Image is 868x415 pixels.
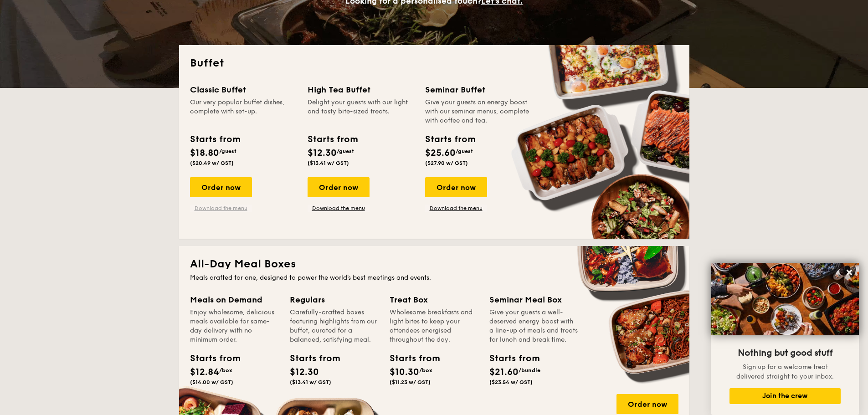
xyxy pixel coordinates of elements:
h2: Buffet [190,56,678,71]
div: Order now [308,177,370,197]
div: Regulars [290,293,379,306]
span: ($13.41 w/ GST) [290,379,331,385]
span: $12.30 [290,367,319,378]
img: DSC07876-Edit02-Large.jpeg [711,263,859,335]
div: Order now [190,177,252,197]
div: Starts from [489,352,530,365]
span: ($11.23 w/ GST) [390,379,431,385]
a: Download the menu [425,205,487,212]
div: Enjoy wholesome, delicious meals available for same-day delivery with no minimum order. [190,308,279,344]
div: Starts from [190,352,231,365]
div: Starts from [425,133,475,146]
h2: All-Day Meal Boxes [190,257,678,272]
a: Download the menu [308,205,370,212]
span: $10.30 [390,367,419,378]
div: Wholesome breakfasts and light bites to keep your attendees energised throughout the day. [390,308,478,344]
span: ($20.49 w/ GST) [190,160,234,166]
div: Classic Buffet [190,83,297,96]
div: Order now [425,177,487,197]
span: /box [419,367,432,374]
div: Treat Box [390,293,478,306]
a: Download the menu [190,205,252,212]
div: Delight your guests with our light and tasty bite-sized treats. [308,98,414,125]
span: Sign up for a welcome treat delivered straight to your inbox. [736,363,834,380]
span: ($13.41 w/ GST) [308,160,349,166]
div: Starts from [190,133,240,146]
button: Close [842,265,857,280]
div: High Tea Buffet [308,83,414,96]
div: Meals on Demand [190,293,279,306]
div: Seminar Buffet [425,83,532,96]
span: $18.80 [190,148,219,159]
div: Seminar Meal Box [489,293,578,306]
span: $25.60 [425,148,456,159]
div: Starts from [290,352,331,365]
div: Starts from [390,352,431,365]
span: ($23.54 w/ GST) [489,379,533,385]
div: Starts from [308,133,357,146]
span: /box [219,367,232,374]
span: /guest [337,148,354,154]
div: Carefully-crafted boxes featuring highlights from our buffet, curated for a balanced, satisfying ... [290,308,379,344]
span: $21.60 [489,367,519,378]
div: Our very popular buffet dishes, complete with set-up. [190,98,297,125]
span: /guest [456,148,473,154]
span: $12.84 [190,367,219,378]
div: Order now [616,394,678,414]
div: Meals crafted for one, designed to power the world's best meetings and events. [190,273,678,282]
span: $12.30 [308,148,337,159]
span: ($14.00 w/ GST) [190,379,233,385]
span: /guest [219,148,236,154]
span: /bundle [519,367,540,374]
span: Nothing but good stuff [738,348,832,359]
div: Give your guests a well-deserved energy boost with a line-up of meals and treats for lunch and br... [489,308,578,344]
div: Give your guests an energy boost with our seminar menus, complete with coffee and tea. [425,98,532,125]
button: Join the crew [729,388,841,404]
span: ($27.90 w/ GST) [425,160,468,166]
